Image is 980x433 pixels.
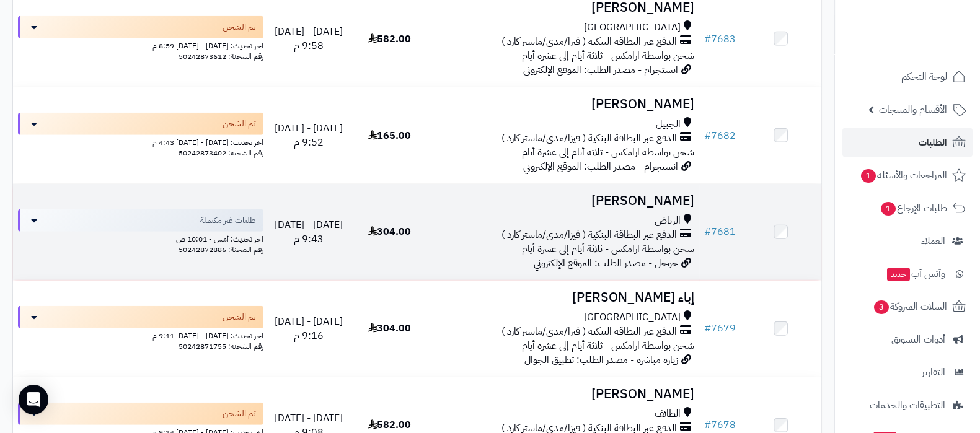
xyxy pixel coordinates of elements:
[275,217,343,247] span: [DATE] - [DATE] 9:43 م
[656,117,681,131] span: الجبيل
[880,199,947,217] span: طلبات الإرجاع
[842,160,973,190] a: المراجعات والأسئلة1
[842,259,973,289] a: وآتس آبجديد
[522,145,694,160] span: شحن بواسطة ارامكس - ثلاثة أيام إلى عشرة أيام
[534,256,678,271] span: جوجل - مصدر الطلب: الموقع الإلكتروني
[655,407,681,421] span: الطائف
[842,325,973,354] a: أدوات التسويق
[919,134,947,151] span: الطلبات
[704,321,711,336] span: #
[275,121,343,150] span: [DATE] - [DATE] 9:52 م
[18,135,263,148] div: اخر تحديث: [DATE] - [DATE] 4:43 م
[200,214,256,227] span: طلبات غير مكتملة
[18,38,263,51] div: اخر تحديث: [DATE] - [DATE] 8:59 م
[896,10,968,36] img: logo-2.png
[275,24,343,53] span: [DATE] - [DATE] 9:58 م
[223,118,256,130] span: تم الشحن
[704,128,711,143] span: #
[704,224,711,239] span: #
[368,128,411,143] span: 165.00
[522,338,694,353] span: شحن بواسطة ارامكس - ثلاثة أيام إلى عشرة أيام
[891,331,945,348] span: أدوات التسويق
[870,396,945,414] span: التطبيقات والخدمات
[522,242,694,256] span: شحن بواسطة ارامكس - ثلاثة أيام إلى عشرة أيام
[704,418,711,432] span: #
[179,51,263,62] span: رقم الشحنة: 50242873612
[655,214,681,228] span: الرياض
[368,32,411,46] span: 582.00
[223,311,256,323] span: تم الشحن
[179,147,263,159] span: رقم الشحنة: 50242873402
[501,228,677,242] span: الدفع عبر البطاقة البنكية ( فيزا/مدى/ماستر كارد )
[435,194,694,208] h3: [PERSON_NAME]
[901,68,947,85] span: لوحة التحكم
[842,390,973,420] a: التطبيقات والخدمات
[522,48,694,63] span: شحن بواسطة ارامكس - ثلاثة أيام إلى عشرة أيام
[704,128,736,143] a: #7682
[921,232,945,250] span: العملاء
[860,167,947,184] span: المراجعات والأسئلة
[18,328,263,341] div: اخر تحديث: [DATE] - [DATE] 9:11 م
[887,268,910,281] span: جديد
[922,364,945,381] span: التقارير
[179,244,263,255] span: رقم الشحنة: 50242872886
[886,265,945,282] span: وآتس آب
[842,292,973,321] a: السلات المتروكة3
[873,300,890,315] span: 3
[842,226,973,256] a: العملاء
[501,35,677,49] span: الدفع عبر البطاقة البنكية ( فيزا/مدى/ماستر كارد )
[223,408,256,420] span: تم الشحن
[584,20,681,35] span: [GEOGRAPHIC_DATA]
[880,201,896,216] span: 1
[842,357,973,387] a: التقارير
[704,321,736,336] a: #7679
[860,168,876,183] span: 1
[435,1,694,15] h3: [PERSON_NAME]
[524,352,678,367] span: زيارة مباشرة - مصدر الطلب: تطبيق الجوال
[501,131,677,146] span: الدفع عبر البطاقة البنكية ( فيزا/مدى/ماستر كارد )
[435,291,694,305] h3: إباء [PERSON_NAME]
[704,224,736,239] a: #7681
[275,314,343,343] span: [DATE] - [DATE] 9:16 م
[842,128,973,157] a: الطلبات
[223,21,256,33] span: تم الشحن
[368,321,411,336] span: 304.00
[584,310,681,325] span: [GEOGRAPHIC_DATA]
[368,224,411,239] span: 304.00
[842,193,973,223] a: طلبات الإرجاع1
[704,418,736,432] a: #7678
[435,97,694,112] h3: [PERSON_NAME]
[704,32,736,46] a: #7683
[873,298,947,315] span: السلات المتروكة
[18,232,263,245] div: اخر تحديث: أمس - 10:01 ص
[179,341,263,352] span: رقم الشحنة: 50242871755
[842,62,973,92] a: لوحة التحكم
[501,325,677,339] span: الدفع عبر البطاقة البنكية ( فيزا/مدى/ماستر كارد )
[523,159,678,174] span: انستجرام - مصدر الطلب: الموقع الإلكتروني
[19,385,48,414] div: Open Intercom Messenger
[368,418,411,432] span: 582.00
[523,63,678,77] span: انستجرام - مصدر الطلب: الموقع الإلكتروني
[704,32,711,46] span: #
[879,101,947,118] span: الأقسام والمنتجات
[435,387,694,401] h3: [PERSON_NAME]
